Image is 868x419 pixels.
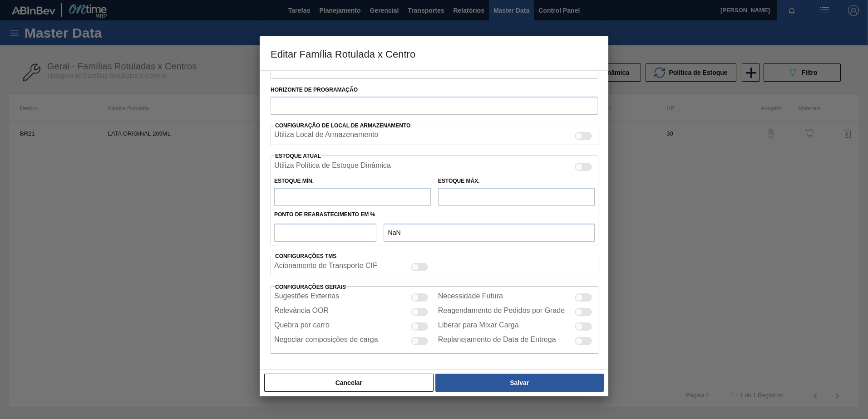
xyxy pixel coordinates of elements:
span: Configuração de Local de Armazenamento [275,122,410,129]
label: Replanejamento de Data de Entrega [438,336,556,346]
label: Estoque Mín. [274,178,314,184]
label: Ponto de Reabastecimento em % [274,211,375,218]
label: Liberar para Mixar Carga [438,321,519,332]
button: Cancelar [264,374,434,392]
label: Acionamento de Transporte CIF [274,262,377,273]
label: Quebra por carro [274,321,330,332]
label: Estoque Atual [275,153,321,159]
label: Configurações TMS [275,253,336,259]
label: Reagendamento de Pedidos por Grade [438,307,565,317]
span: Configurações Gerais [275,284,346,290]
label: Horizonte de Programação [271,83,597,97]
label: Necessidade Futura [438,292,503,303]
button: Salvar [435,374,604,392]
h3: Editar Família Rotulada x Centro [260,36,608,71]
label: Estoque Máx. [438,178,480,184]
label: Quando ativada, o sistema irá exibir os estoques de diferentes locais de armazenamento. [274,131,378,141]
label: Quando ativada, o sistema irá usar os estoques usando a Política de Estoque Dinâmica. [274,161,391,172]
label: Relevância OOR [274,307,329,317]
label: Sugestões Externas [274,292,339,303]
label: Negociar composições de carga [274,336,378,346]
